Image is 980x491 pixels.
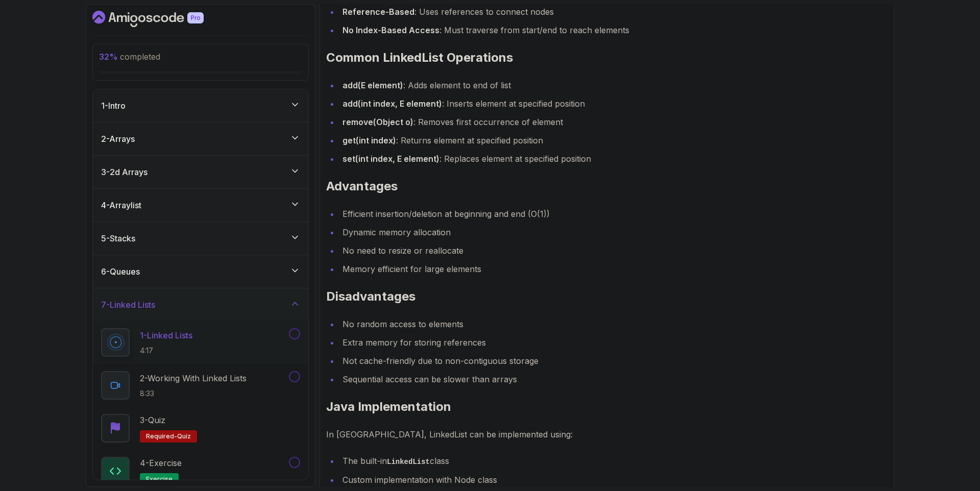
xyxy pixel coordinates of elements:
[342,7,414,17] strong: Reference-Based
[140,414,165,426] p: 3 - Quiz
[342,135,396,145] strong: get(int index)
[140,457,182,469] p: 4 - Exercise
[140,329,192,341] p: 1 - Linked Lists
[342,99,442,109] strong: add(int index, E element)
[101,371,300,400] button: 2-Working With Linked Lists8:33
[342,80,403,90] strong: add(E element)
[93,122,308,155] button: 2-Arrays
[342,25,439,35] strong: No Index-Based Access
[93,89,308,122] button: 1-Intro
[326,427,888,441] p: In [GEOGRAPHIC_DATA], LinkedList can be implemented using:
[339,335,888,350] li: Extra memory for storing references
[339,317,888,331] li: No random access to elements
[177,432,191,440] span: quiz
[101,199,141,211] h3: 4 - Arraylist
[339,225,888,239] li: Dynamic memory allocation
[342,117,413,127] strong: remove(Object o)
[339,454,888,469] li: The built-in class
[93,156,308,188] button: 3-2d Arrays
[101,133,135,145] h3: 2 - Arrays
[140,372,247,384] p: 2 - Working With Linked Lists
[101,414,300,443] button: 3-QuizRequired-quiz
[339,372,888,386] li: Sequential access can be slower than arrays
[339,243,888,258] li: No need to resize or reallocate
[342,154,439,164] strong: set(int index, E element)
[93,288,308,321] button: 7-Linked Lists
[326,178,888,194] h2: Advantages
[326,288,888,305] h2: Disadvantages
[101,166,148,178] h3: 3 - 2d Arrays
[101,328,300,357] button: 1-Linked Lists4:17
[93,222,308,255] button: 5-Stacks
[93,255,308,288] button: 6-Queues
[339,152,888,166] li: : Replaces element at specified position
[99,52,160,62] span: completed
[339,133,888,148] li: : Returns element at specified position
[93,189,308,222] button: 4-Arraylist
[339,5,888,19] li: : Uses references to connect nodes
[339,473,888,487] li: Custom implementation with Node class
[339,354,888,368] li: Not cache-friendly due to non-contiguous storage
[146,475,173,483] span: exercise
[92,11,227,27] a: Dashboard
[140,346,192,356] p: 4:17
[387,458,430,466] code: LinkedList
[101,100,126,112] h3: 1 - Intro
[339,207,888,221] li: Efficient insertion/deletion at beginning and end (O(1))
[339,96,888,111] li: : Inserts element at specified position
[326,50,888,66] h2: Common LinkedList Operations
[339,23,888,37] li: : Must traverse from start/end to reach elements
[339,115,888,129] li: : Removes first occurrence of element
[146,432,177,440] span: Required-
[339,78,888,92] li: : Adds element to end of list
[101,265,140,278] h3: 6 - Queues
[101,299,155,311] h3: 7 - Linked Lists
[99,52,118,62] span: 32 %
[140,388,247,399] p: 8:33
[101,232,135,244] h3: 5 - Stacks
[101,457,300,485] button: 4-Exerciseexercise
[326,399,888,415] h2: Java Implementation
[339,262,888,276] li: Memory efficient for large elements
